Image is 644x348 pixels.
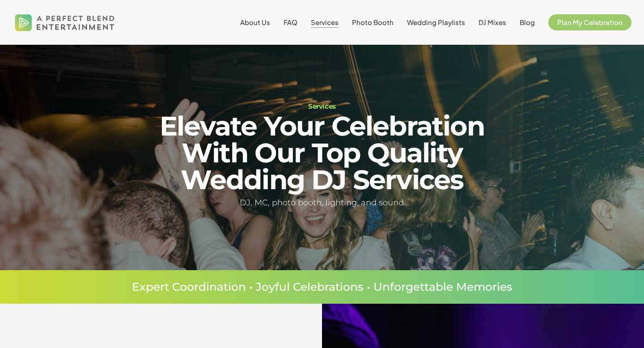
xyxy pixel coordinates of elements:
a: Blog [520,19,535,26]
p: Expert Coordination • Joyful Celebrations • Unforgettable Memories [27,281,617,293]
a: Wedding Playlists [407,19,465,26]
a: Photo Booth [352,19,394,26]
span: Wedding Playlists [407,18,465,26]
span: About Us [240,18,270,26]
span: DJ Mixes [479,18,506,26]
a: FAQ [284,19,297,26]
a: DJ Mixes [479,19,506,26]
span: Blog [520,18,535,26]
h1: Services [129,103,515,110]
h5: DJ, MC, photo booth, lighting, and sound [129,196,515,209]
span: Services [311,18,339,26]
h2: Elevate Your Celebration With Our Top Quality Wedding DJ Services [129,113,515,193]
span: Plan My Celebration [557,18,623,26]
img: A Perfect Blend Entertainment [13,6,117,38]
a: Plan My Celebration [548,19,631,26]
span: Photo Booth [352,18,394,26]
a: About Us [240,19,270,26]
span: FAQ [284,18,297,26]
a: Services [311,19,339,26]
